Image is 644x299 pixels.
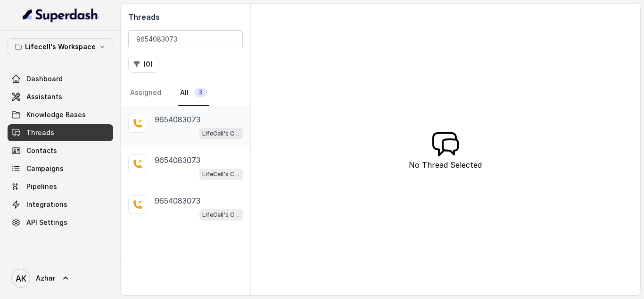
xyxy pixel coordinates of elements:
[26,218,67,227] span: API Settings
[128,80,163,106] a: Assigned
[26,110,86,120] span: Knowledge Bases
[128,30,243,48] input: Search by Call ID or Phone Number
[155,154,200,166] p: 9654083073
[8,124,113,141] a: Threads
[26,200,67,209] span: Integrations
[26,74,63,84] span: Dashboard
[8,178,113,195] a: Pipelines
[8,88,113,105] a: Assistants
[409,159,482,171] p: No Thread Selected
[202,170,240,179] p: LifeCell's Call Assistant
[26,128,54,137] span: Threads
[26,164,64,173] span: Campaigns
[128,56,158,73] button: (0)
[25,41,96,52] p: Lifecell's Workspace
[8,142,113,159] a: Contacts
[26,146,57,155] span: Contacts
[8,214,113,231] a: API Settings
[36,273,55,283] span: Azhar
[26,182,57,191] span: Pipelines
[155,195,200,206] p: 9654083073
[155,114,200,125] p: 9654083073
[194,88,207,97] span: 3
[8,38,113,55] button: Lifecell's Workspace
[8,265,113,291] a: Azhar
[8,70,113,87] a: Dashboard
[8,106,113,123] a: Knowledge Bases
[202,210,240,220] p: LifeCell's Call Assistant
[128,11,243,23] h2: Threads
[16,273,26,283] text: AK
[8,196,113,213] a: Integrations
[8,160,113,177] a: Campaigns
[26,92,62,102] span: Assistants
[202,129,240,138] p: LifeCell's Call Assistant
[23,8,99,23] img: light.svg
[128,80,243,106] nav: Tabs
[178,80,209,106] a: All3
